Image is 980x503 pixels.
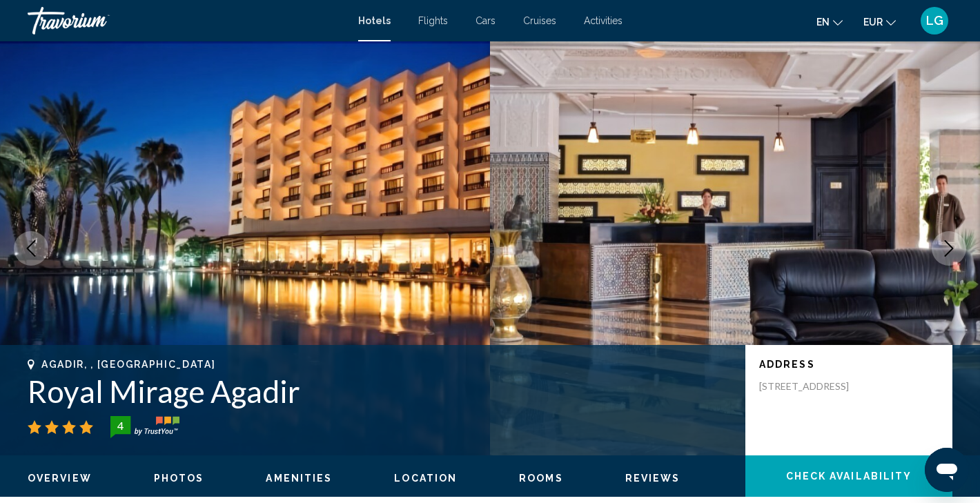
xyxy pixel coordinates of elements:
p: [STREET_ADDRESS] [759,380,870,393]
a: Flights [418,15,448,26]
div: 4 [106,417,134,434]
span: Rooms [519,473,563,484]
button: Location [394,472,457,484]
button: User Menu [917,6,952,35]
button: Change language [816,12,843,32]
button: Previous image [14,231,48,266]
iframe: Bouton de lancement de la fenêtre de messagerie [925,448,969,492]
span: en [816,17,830,28]
button: Reviews [625,472,680,484]
a: Cars [476,15,496,26]
a: Activities [584,15,623,26]
img: trustyou-badge-hor.svg [110,416,179,438]
button: Overview [28,472,92,484]
a: Hotels [358,15,391,26]
span: LG [926,14,943,28]
span: Amenities [266,473,332,484]
a: Travorium [28,7,344,34]
a: Cruises [523,15,556,26]
button: Change currency [863,12,896,32]
button: Photos [154,472,204,484]
p: Address [759,359,939,370]
span: Overview [28,473,92,484]
button: Check Availability [745,455,952,497]
button: Amenities [266,472,332,484]
h1: Royal Mirage Agadir [28,373,732,409]
span: Photos [154,473,204,484]
span: Agadir, , [GEOGRAPHIC_DATA] [41,359,215,370]
span: Location [394,473,457,484]
span: Check Availability [786,471,912,482]
span: EUR [863,17,883,28]
button: Next image [932,231,966,266]
span: Reviews [625,473,680,484]
button: Rooms [519,472,563,484]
